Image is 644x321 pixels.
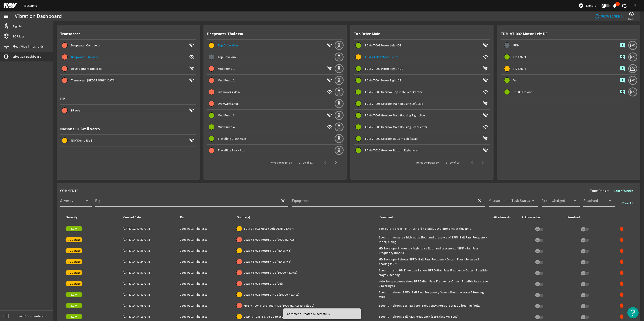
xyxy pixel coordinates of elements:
mat-icon: explore [578,3,584,8]
mat-label: Acknowledged [542,199,565,203]
span: Top Drive Main [218,43,238,48]
mat-icon: wifi_off [189,66,194,71]
button: Deepwater Conqueror [60,40,196,51]
span: Low [71,314,77,319]
mat-label: Equipment [292,199,310,203]
mat-icon: delete [619,292,624,297]
span: Clear All [622,201,633,205]
span: TDM-VT-002 Motor Left DE (HD ENV 4) [244,226,295,231]
div: TDM-VT-002 Motor Left DE [501,28,637,40]
span: NOV Demo Rig 1 [71,138,92,142]
span: RPM [513,44,519,47]
span: Moderate [67,260,81,264]
div: 1 – 10 of 10 [446,160,459,165]
span: DWA-VT-025 Motor 6 DE (HD ENV 3) [244,248,291,253]
mat-icon: wifi_off [483,136,488,141]
span: HD ENV 3 [513,55,526,59]
b: Last 4 Weeks [614,188,633,193]
mat-icon: add_comment [620,66,625,71]
div: Resolved [567,215,607,220]
span: DWM-VT-035 B-Side Gearcase Drum Shft BRG (mtr side) (1000 Hz, Acc) [244,314,338,319]
span: Drawworks Aux [218,102,238,106]
button: Open Resource Center [627,307,639,318]
span: Deepwater Conqueror [71,43,101,47]
div: Rig [180,215,184,220]
div: Deepwater Thalassa [179,248,233,253]
div: Severity [66,215,117,220]
span: Low [71,227,77,231]
div: Deepwater Thalassa [179,303,233,308]
mat-icon: wifi_off [327,89,332,95]
span: Moderate [67,238,81,242]
div: Source(s) [236,215,373,220]
div: [DATE] 14:41:57 GMT [123,270,176,275]
div: [DATE] 14:40:49 GMT [123,292,176,297]
mat-icon: wifi_off [483,89,488,95]
div: Spectrum shows BPFO (Ball Pass Frequency Outer). Possible stage 1 bearing fault. [379,290,489,299]
mat-icon: wifi_off [327,66,332,71]
mat-icon: notifications [612,3,618,8]
div: Severity [66,215,77,220]
button: Mud Pump 1 [207,63,334,74]
div: BP [60,94,196,105]
span: TDM-VT-002 Motor Left DE [365,55,400,59]
button: Drawworks Main [207,86,334,98]
span: Moderate [67,282,81,286]
mat-icon: wifi_off [483,43,488,48]
button: TDM-VT-007 Gearbox Main Housing Right Side [354,110,490,121]
div: 10 [289,160,292,165]
mat-icon: wifi_off [483,101,488,106]
button: Development Driller III [60,63,196,74]
mat-icon: wifi_off [483,124,488,130]
mat-icon: wifi_off [483,54,488,60]
button: Transocean [GEOGRAPHIC_DATA] [60,75,196,86]
div: Spectrum shows BSF (Ball Spin Frequency. Possible stage 1 bearing fault. [379,303,489,308]
button: Mud Pump 3 [207,110,334,121]
span: COMMENTS [60,189,78,193]
mat-icon: delete [619,237,624,242]
div: Deepwater Thalassa [179,292,233,297]
span: Help [628,17,635,21]
span: TDM-VT-007 Gearbox Main Housing Right Side [365,113,425,117]
button: Drawworks Aux [207,98,334,109]
span: Rig List [13,24,22,28]
button: TDM-VT-008 Gearbox Main Housing Rear Center [354,121,490,133]
mat-icon: support_agent [622,3,627,8]
mat-icon: add_comment [620,89,625,95]
div: 10 [436,160,439,165]
div: Deepwater Thalassa [207,28,343,40]
mat-icon: delete [619,226,624,231]
div: [DATE] 14:41:11 GMT [123,281,176,286]
input: Select Equipment [292,200,473,205]
mat-icon: wifi_off [327,124,332,130]
div: 1 – 10 of 12 [299,160,313,165]
span: TDM-VT-006 Gearbox Main Housing Left Side [365,102,423,106]
button: Deepwater Thalassa [60,51,196,63]
span: Mud Pump 1 [218,67,235,71]
button: Travelling Block Aux [207,145,334,156]
div: Spectrum and HD Envelope 3 show BPFO (Ball Pass Frequency Outer). Possible stage 2 bearing... [379,268,489,277]
div: Temporary breach in threshold no fault developments at this time [379,226,489,231]
mat-icon: vibration [4,54,9,59]
mat-icon: wifi_off [189,78,194,83]
div: Vibration Dashboard [15,14,62,19]
button: TDM-VT-005 Gearbox Top Plate Rear Center [354,86,490,98]
div: Rig [179,215,231,220]
mat-icon: delete [619,303,624,308]
button: TDM-VT-006 Gearbox Main Housing Left Side [354,98,490,109]
span: TDM-VT-010 Gearbox Bottom Right (axial) [365,148,419,152]
span: Moderate [67,249,81,253]
mat-icon: add_comment [620,43,625,48]
span: Fleet Wide Thresholds [13,44,44,49]
mat-icon: wifi_off [483,66,488,71]
span: BOP List [13,34,24,39]
span: TDM-VT-008 Gearbox Main Housing Rear Center [365,125,427,129]
div: Velocity spectrums show BPFO (Ball Pass Frequency Outer). Possible late stage 2 bearing fa... [379,279,489,288]
a: Rigsentry [24,4,37,8]
mat-icon: wifi_off [483,78,488,83]
mat-icon: delete [619,270,624,275]
div: Deepwater Thalassa [179,270,233,275]
span: Mud Pump 2 [218,78,235,82]
b: VIEW LEGEND [601,14,623,19]
mat-icon: wifi_off [483,113,488,118]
